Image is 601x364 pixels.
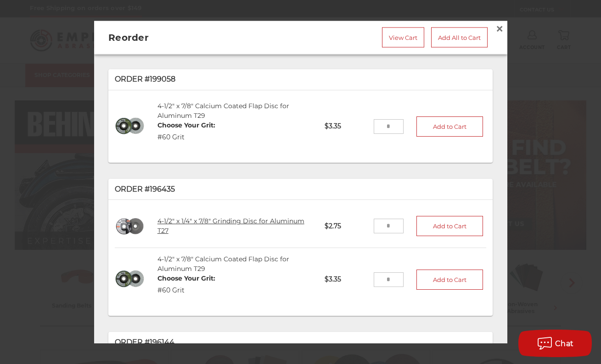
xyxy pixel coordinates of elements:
[431,28,488,48] a: Add All to Cart
[157,254,289,272] a: 4-1/2" x 7/8" Calcium Coated Flap Disc for Aluminum T29
[492,22,507,36] a: Close
[115,183,486,194] p: Order #196435
[518,330,592,357] button: Chat
[555,339,574,348] span: Chat
[157,121,215,130] dt: Choose Your Grit:
[416,269,483,289] button: Add to Cart
[157,132,215,142] dd: #60 Grit
[115,336,486,347] p: Order #196144
[157,285,215,295] dd: #60 Grit
[318,115,374,138] p: $3.35
[416,216,483,236] button: Add to Cart
[157,273,215,283] dt: Choose Your Grit:
[157,102,289,120] a: 4-1/2" x 7/8" Calcium Coated Flap Disc for Aluminum T29
[108,31,260,44] h2: Reorder
[115,265,145,294] img: 4-1/2
[115,211,145,241] img: 4-1/2
[318,215,374,237] p: $2.75
[115,74,486,85] p: Order #199058
[157,217,304,235] a: 4-1/2" x 1/4" x 7/8" Grinding Disc for Aluminum T27
[115,111,145,141] img: 4-1/2
[382,28,424,48] a: View Cart
[318,268,374,291] p: $3.35
[495,20,504,38] span: ×
[416,116,483,136] button: Add to Cart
